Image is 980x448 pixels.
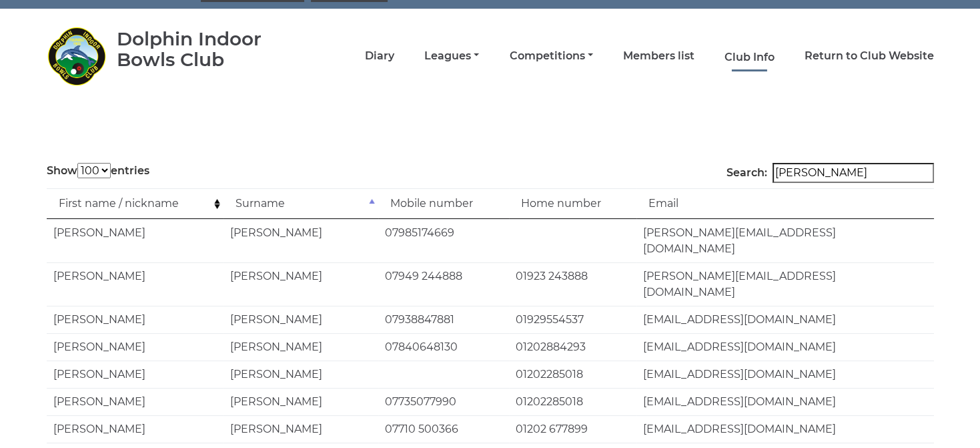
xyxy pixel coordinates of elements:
[636,361,933,388] td: [EMAIL_ADDRESS][DOMAIN_NAME]
[223,333,378,361] td: [PERSON_NAME]
[726,163,934,183] label: Search:
[636,306,933,333] td: [EMAIL_ADDRESS][DOMAIN_NAME]
[378,388,509,415] td: 07735077990
[223,262,378,306] td: [PERSON_NAME]
[424,49,479,63] a: Leagues
[47,306,223,333] td: [PERSON_NAME]
[636,415,933,443] td: [EMAIL_ADDRESS][DOMAIN_NAME]
[509,333,636,361] td: 01202884293
[378,333,509,361] td: 07840648130
[117,29,300,70] div: Dolphin Indoor Bowls Club
[365,49,394,63] a: Diary
[223,188,378,219] td: Surname: activate to sort column descending
[509,415,636,443] td: 01202 677899
[47,333,223,361] td: [PERSON_NAME]
[378,188,509,219] td: Mobile number
[223,361,378,388] td: [PERSON_NAME]
[378,415,509,443] td: 07710 500366
[47,262,223,306] td: [PERSON_NAME]
[636,388,933,415] td: [EMAIL_ADDRESS][DOMAIN_NAME]
[378,306,509,333] td: 07938847881
[223,306,378,333] td: [PERSON_NAME]
[223,415,378,443] td: [PERSON_NAME]
[223,388,378,415] td: [PERSON_NAME]
[773,163,934,183] input: Search:
[378,219,509,262] td: 07985174669
[509,49,592,63] a: Competitions
[509,388,636,415] td: 01202285018
[47,188,223,219] td: First name / nickname: activate to sort column ascending
[636,262,933,306] td: [PERSON_NAME][EMAIL_ADDRESS][DOMAIN_NAME]
[509,361,636,388] td: 01202285018
[77,163,111,178] select: Showentries
[636,219,933,262] td: [PERSON_NAME][EMAIL_ADDRESS][DOMAIN_NAME]
[47,415,223,443] td: [PERSON_NAME]
[509,188,636,219] td: Home number
[47,388,223,415] td: [PERSON_NAME]
[636,333,933,361] td: [EMAIL_ADDRESS][DOMAIN_NAME]
[378,262,509,306] td: 07949 244888
[47,26,107,86] img: Dolphin Indoor Bowls Club
[805,49,934,63] a: Return to Club Website
[223,219,378,262] td: [PERSON_NAME]
[623,49,694,63] a: Members list
[724,50,775,65] a: Club Info
[47,219,223,262] td: [PERSON_NAME]
[509,306,636,333] td: 01929554537
[636,188,933,219] td: Email
[47,163,149,179] label: Show entries
[509,262,636,306] td: 01923 243888
[47,361,223,388] td: [PERSON_NAME]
